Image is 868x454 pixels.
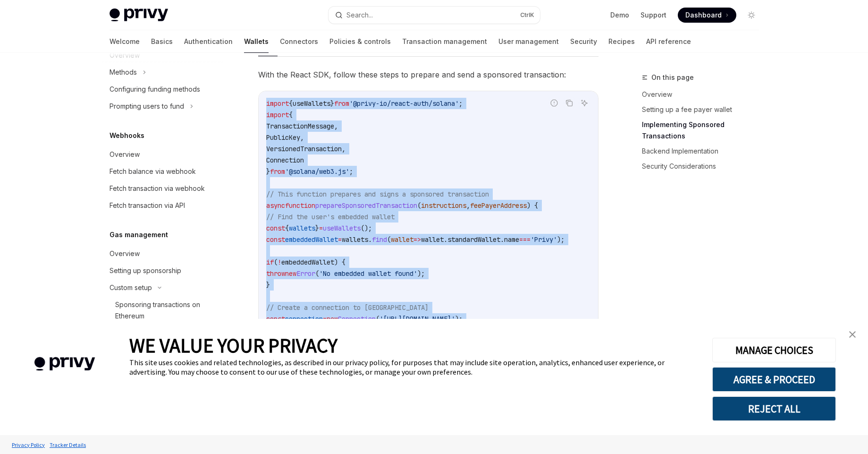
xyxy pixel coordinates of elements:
[570,30,597,53] a: Security
[266,111,289,119] span: import
[289,224,315,232] span: wallets
[447,235,500,244] span: standardWallet
[270,167,285,176] span: from
[110,130,144,141] h5: Webhooks
[402,30,487,53] a: Transaction management
[642,102,767,117] a: Setting up a fee payer wallet
[47,437,88,453] a: Tracker Details
[417,269,425,278] span: );
[346,9,373,21] div: Search...
[712,338,836,362] button: MANAGE CHOICES
[608,30,635,53] a: Recipes
[110,183,205,194] div: Fetch transaction via webhook
[329,7,540,24] button: Search...CtrlK
[110,30,140,53] a: Welcome
[646,30,691,53] a: API reference
[642,159,767,174] a: Security Considerations
[376,315,379,323] span: (
[110,265,181,276] div: Setting up sponsorship
[334,122,338,130] span: ,
[285,167,349,176] span: '@solana/web3.js'
[266,224,285,232] span: const
[323,315,327,323] span: =
[444,235,447,244] span: .
[115,299,217,322] div: Sponsoring transactions on Ethereum
[642,117,767,144] a: Implementing Sponsored Transactions
[285,315,323,323] span: connection
[300,133,304,142] span: ,
[244,30,269,53] a: Wallets
[266,145,342,153] span: VersionedTransaction
[289,111,293,119] span: {
[14,343,115,385] img: company logo
[379,315,455,323] span: '[URL][DOMAIN_NAME]'
[110,67,137,78] div: Methods
[9,437,47,453] a: Privacy Policy
[266,156,304,164] span: Connection
[455,315,463,323] span: );
[466,201,470,210] span: ,
[329,30,391,53] a: Policies & controls
[642,144,767,159] a: Backend Implementation
[349,167,353,176] span: ;
[323,224,361,232] span: useWallets
[102,81,223,98] a: Configuring funding methods
[289,99,293,108] span: {
[548,97,560,109] button: Report incorrect code
[387,235,391,244] span: (
[342,145,346,153] span: ,
[110,84,200,95] div: Configuring funding methods
[338,235,342,244] span: =
[151,30,173,53] a: Basics
[531,235,557,244] span: 'Privy'
[274,258,278,266] span: (
[527,201,538,210] span: ) {
[315,269,319,278] span: (
[685,10,722,20] span: Dashboard
[500,235,504,244] span: .
[421,201,466,210] span: instructions
[266,122,334,130] span: TransactionMessage
[391,235,413,244] span: wallet
[110,9,168,22] img: light logo
[278,258,281,266] span: !
[293,99,330,108] span: useWallets
[266,201,285,210] span: async
[110,149,140,160] div: Overview
[266,190,489,198] span: // This function prepares and signs a sponsored transaction
[266,133,300,142] span: PublicKey
[285,201,315,210] span: function
[368,235,372,244] span: .
[498,30,559,53] a: User management
[266,303,429,312] span: // Create a connection to [GEOGRAPHIC_DATA]
[417,201,421,210] span: (
[280,30,318,53] a: Connectors
[266,258,274,266] span: if
[315,201,417,210] span: prepareSponsoredTransaction
[712,367,836,392] button: AGREE & PROCEED
[102,163,223,180] a: Fetch balance via webhook
[281,258,334,266] span: embeddedWallet
[361,224,372,232] span: ();
[342,235,368,244] span: wallets
[110,101,184,112] div: Prompting users to fund
[578,97,590,109] button: Ask AI
[102,296,223,325] a: Sponsoring transactions on Ethereum
[110,200,185,211] div: Fetch transaction via API
[338,315,376,323] span: Connection
[258,68,598,81] span: With the React SDK, follow these steps to prepare and send a sponsored transaction:
[349,99,459,108] span: '@privy-io/react-auth/solana'
[640,10,666,20] a: Support
[110,166,196,177] div: Fetch balance via webhook
[102,197,223,214] a: Fetch transaction via API
[712,396,836,421] button: REJECT ALL
[266,235,285,244] span: const
[266,281,270,289] span: }
[110,282,152,293] div: Custom setup
[129,333,337,358] span: WE VALUE YOUR PRIVACY
[315,224,319,232] span: }
[849,331,856,338] img: close banner
[610,10,629,20] a: Demo
[319,269,417,278] span: 'No embedded wallet found'
[110,248,140,259] div: Overview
